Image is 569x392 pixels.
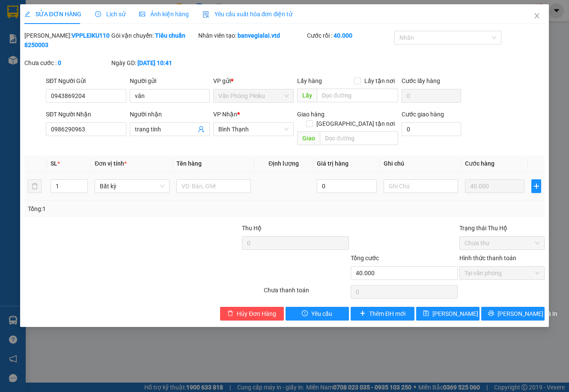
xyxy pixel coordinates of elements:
[498,309,557,318] span: [PERSON_NAME] và In
[533,12,540,19] span: close
[176,179,251,193] input: VD: Bàn, Ghế
[532,183,541,190] span: plus
[58,59,61,66] b: 0
[317,89,398,102] input: Dọc đường
[218,89,289,102] span: Văn Phòng Pleiku
[5,7,48,50] img: logo.jpg
[465,179,525,193] input: 0
[465,267,539,279] span: Tại văn phòng
[5,50,97,64] h2: VPPLEIKU1108250003
[155,32,185,39] b: Tiêu chuẩn
[78,180,87,186] span: Increase Value
[198,126,205,133] span: user-add
[369,309,405,318] span: Thêm ĐH mới
[286,307,349,321] button: exclamation-circleYêu cầu
[263,285,350,300] div: Chưa thanh toán
[95,11,125,18] span: Lịch sử
[28,204,220,214] div: Tổng: 1
[242,225,262,232] span: Thu Hộ
[213,111,237,118] span: VP Nhận
[465,237,539,249] span: Chưa thu
[24,11,81,18] span: SỬA ĐƠN HÀNG
[351,307,414,321] button: plusThêm ĐH mới
[402,89,461,103] input: Cước lấy hàng
[51,160,57,167] span: SL
[238,32,280,39] b: banvegialai.vtd
[313,119,398,128] span: [GEOGRAPHIC_DATA] tận nơi
[176,160,202,167] span: Tên hàng
[481,307,545,321] button: printer[PERSON_NAME] và In
[203,11,293,18] span: Yêu cầu xuất hóa đơn điện tử
[137,59,172,66] b: [DATE] 10:41
[139,11,189,18] span: Ảnh kiện hàng
[423,310,429,317] span: save
[311,309,332,318] span: Yêu cầu
[402,77,440,84] label: Cước lấy hàng
[459,255,516,261] label: Hình thức thanh toán
[100,180,164,193] span: Bất kỳ
[317,160,349,167] span: Giá trị hàng
[531,179,541,193] button: plus
[488,310,494,317] span: printer
[360,310,366,317] span: plus
[402,111,444,118] label: Cước giao hàng
[114,7,207,21] b: [DOMAIN_NAME]
[525,4,549,28] button: Close
[52,20,144,34] b: [PERSON_NAME]
[416,307,480,321] button: save[PERSON_NAME] thay đổi
[297,131,320,145] span: Giao
[361,76,398,86] span: Lấy tận nơi
[351,255,379,261] span: Tổng cước
[220,307,283,321] button: deleteHủy Đơn Hàng
[130,110,210,119] div: Người nhận
[24,58,110,68] div: Chưa cước :
[46,76,126,86] div: SĐT Người Gửi
[95,11,101,17] span: clock-circle
[302,310,308,317] span: exclamation-circle
[297,111,325,118] span: Giao hàng
[237,309,276,318] span: Hủy Đơn Hàng
[307,31,392,40] div: Cước rồi :
[46,110,126,119] div: SĐT Người Nhận
[78,186,87,193] span: Decrease Value
[111,58,197,68] div: Ngày GD:
[28,179,42,193] button: delete
[111,31,197,40] div: Gói vận chuyển:
[297,77,322,84] span: Lấy hàng
[268,160,299,167] span: Định lượng
[465,160,495,167] span: Cước hàng
[402,122,461,136] input: Cước giao hàng
[130,76,210,86] div: Người gửi
[24,11,30,17] span: edit
[45,50,207,104] h2: VP Nhận: Bình Thạnh
[213,76,294,86] div: VP gửi
[459,223,545,233] div: Trạng thái Thu Hộ
[384,179,458,193] input: Ghi Chú
[432,309,501,318] span: [PERSON_NAME] thay đổi
[80,181,86,186] span: up
[198,31,305,40] div: Nhân viên tạo:
[139,11,145,17] span: picture
[24,31,110,50] div: [PERSON_NAME]:
[334,32,352,39] b: 40.000
[80,187,86,192] span: down
[95,160,127,167] span: Đơn vị tính
[297,89,317,102] span: Lấy
[320,131,398,145] input: Dọc đường
[218,123,289,136] span: Bình Thạnh
[380,155,462,172] th: Ghi chú
[203,11,209,18] img: icon
[227,310,233,317] span: delete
